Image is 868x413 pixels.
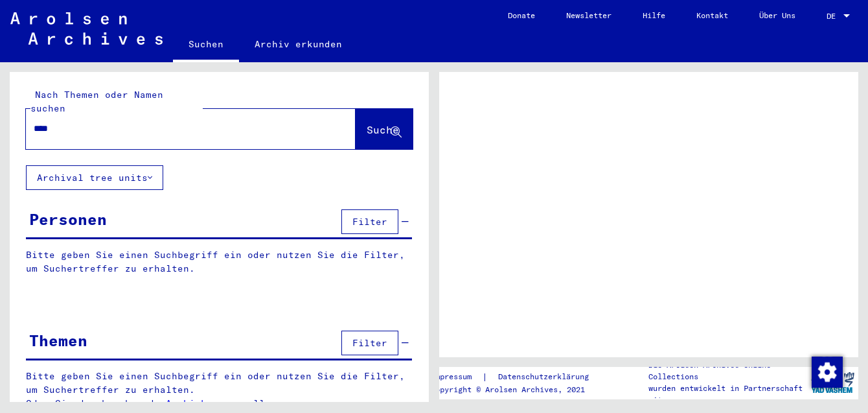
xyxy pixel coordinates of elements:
[352,216,387,228] span: Filter
[827,12,841,21] span: DE
[30,89,163,114] mat-label: Nach Themen oder Namen suchen
[239,29,358,60] a: Archiv erkunden
[431,370,482,384] a: Impressum
[26,370,413,410] p: Bitte geben Sie einen Suchbegriff ein oder nutzen Sie die Filter, um Suchertreffer zu erhalten. O...
[173,29,239,62] a: Suchen
[367,123,399,136] span: Suche
[648,383,806,406] p: wurden entwickelt in Partnerschaft mit
[812,357,843,388] img: Zustimmung ändern
[431,370,604,384] div: |
[29,207,107,231] div: Personen
[648,359,806,383] p: Die Arolsen Archives Online-Collections
[26,165,163,190] button: Archival tree units
[356,109,413,149] button: Suche
[10,12,163,45] img: Arolsen_neg.svg
[352,337,387,349] span: Filter
[431,384,604,395] p: Copyright © Arolsen Archives, 2021
[341,209,398,234] button: Filter
[29,329,87,352] div: Themen
[26,248,412,276] p: Bitte geben Sie einen Suchbegriff ein oder nutzen Sie die Filter, um Suchertreffer zu erhalten.
[341,331,398,355] button: Filter
[808,366,857,399] img: yv_logo.png
[488,370,604,384] a: Datenschutzerklärung
[166,397,224,409] a: Archivbaum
